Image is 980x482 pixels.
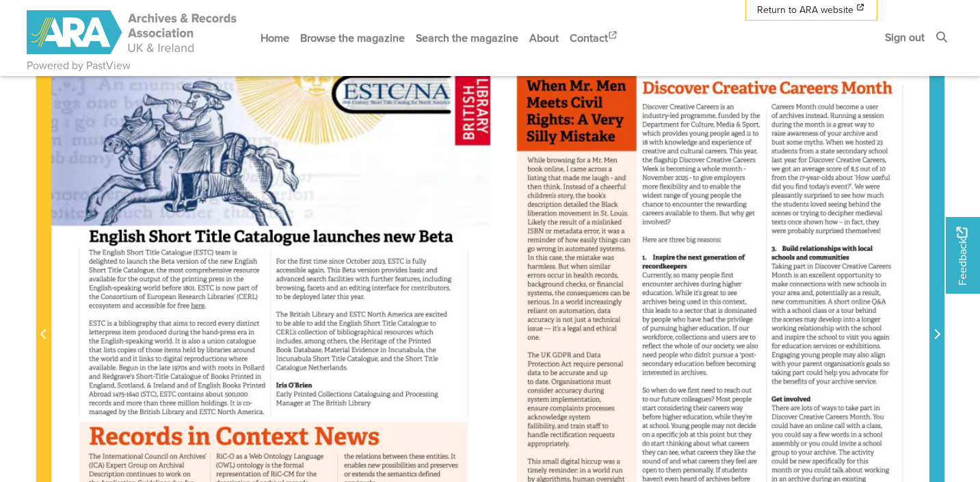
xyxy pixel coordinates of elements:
[564,20,624,56] a: Contact
[410,20,524,56] a: Search the magazine
[27,58,131,74] a: Powered by PastView
[879,19,930,55] a: Sign out
[295,20,410,56] a: Browse the magazine
[27,3,239,62] a: ARA - ARC Magazine | Powered by PastView logo
[757,3,853,17] span: Return to ARA website
[27,10,239,54] img: ARA - ARC Magazine | Powered by PastView
[946,217,980,294] a: Would you like to provide feedback?
[524,20,564,56] a: About
[255,20,295,56] a: Home
[954,227,970,285] span: Feedback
